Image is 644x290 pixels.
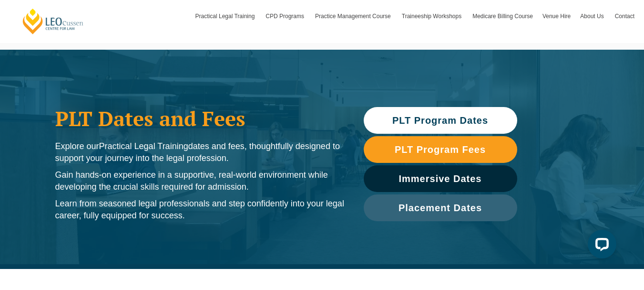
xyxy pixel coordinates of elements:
[580,226,620,266] iframe: LiveChat chat widget
[538,2,575,30] a: Venue Hire
[575,2,610,30] a: About Us
[468,2,538,30] a: Medicare Billing Course
[55,198,345,222] p: Learn from seasoned legal professionals and step confidently into your legal career, fully equipp...
[399,203,482,213] span: Placement Dates
[261,2,310,30] a: CPD Programs
[55,140,345,164] p: Explore our dates and fees, thoughtfully designed to support your journey into the legal profession.
[21,8,85,35] a: [PERSON_NAME] Centre for Law
[310,2,397,30] a: Practice Management Course
[99,141,188,151] span: Practical Legal Training
[397,2,468,30] a: Traineeship Workshops
[55,169,345,193] p: Gain hands-on experience in a supportive, real-world environment while developing the crucial ski...
[395,145,486,154] span: PLT Program Fees
[364,136,517,163] a: PLT Program Fees
[55,107,345,130] h1: PLT Dates and Fees
[610,2,639,30] a: Contact
[392,116,488,125] span: PLT Program Dates
[191,2,261,30] a: Practical Legal Training
[364,107,517,134] a: PLT Program Dates
[364,194,517,221] a: Placement Dates
[364,165,517,192] a: Immersive Dates
[399,174,482,183] span: Immersive Dates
